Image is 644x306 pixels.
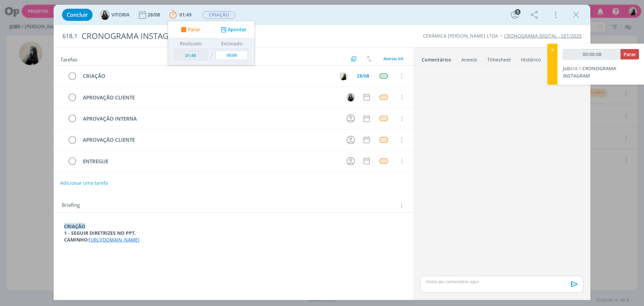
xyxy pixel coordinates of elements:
div: APROVAÇÃO CLIENTE [80,136,340,144]
button: VVITORIA [100,10,129,20]
td: / [209,49,214,63]
a: [URL][DOMAIN_NAME] [89,236,140,243]
div: dialog [54,5,590,300]
button: CRIAÇÃO [202,11,236,19]
a: Histórico [521,53,541,63]
div: 28/08 [148,12,161,17]
th: Estimado [214,38,250,49]
button: Concluir [62,9,93,21]
div: APROVAÇÃO INTERNA [80,115,340,123]
th: Realizado [173,38,209,49]
button: Apontar [219,26,247,33]
strong: CRIAÇÃO [64,223,85,229]
strong: 1 - SEGUIR DIRETRIZES NO PPT. [64,230,136,236]
button: 01:49 [168,9,193,20]
span: 618.1 [62,33,77,40]
img: arrow-down-up.svg [367,56,371,62]
span: Tarefas [60,55,77,63]
button: Parar [179,26,200,33]
span: CRIAÇÃO [203,11,235,19]
span: VITORIA [111,12,129,17]
span: Parar [188,27,200,32]
img: R [339,72,348,80]
span: 618.1 [570,65,581,72]
span: 01:49 [179,11,192,18]
div: CRONOGRAMA INSTAGRAM [79,28,363,44]
div: Anexos [461,56,477,63]
a: Job618.1CRONOGRAMA INSTAGRAM [563,65,616,79]
button: R [338,71,348,81]
img: V [100,10,110,20]
ul: 01:49 [168,21,255,65]
span: CRONOGRAMA INSTAGRAM [563,65,616,79]
div: 5 [515,9,521,15]
a: CERÂMICA [PERSON_NAME] LTDA [423,33,498,39]
button: 5 [509,9,520,20]
strong: CAMINHO: [64,236,89,243]
div: APROVAÇÃO CLIENTE [80,93,340,102]
a: CRONOGRAMA DIGITAL - SET/2025 [504,33,582,39]
div: CRIAÇÃO [80,72,333,80]
button: Parar [621,49,639,59]
span: Parar [624,51,636,57]
img: V [346,93,355,101]
span: Concluir [67,12,88,17]
div: ENTREGUE [80,157,340,166]
span: Briefing [62,201,80,210]
a: Comentários [421,53,451,63]
div: 28/08 [357,74,369,78]
button: V [345,92,356,102]
a: Timesheet [487,53,511,63]
button: Adicionar uma tarefa [60,177,108,189]
span: Abertas 5/6 [383,56,403,61]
